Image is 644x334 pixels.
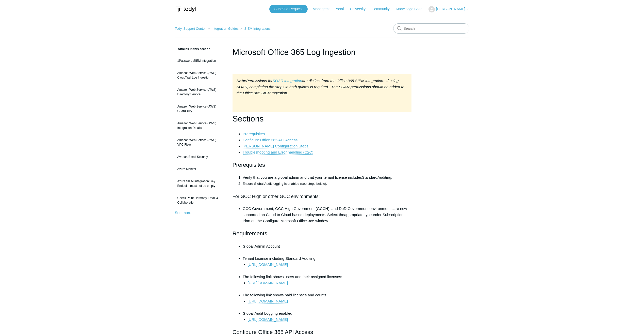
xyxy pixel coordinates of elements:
[428,6,469,12] button: [PERSON_NAME]
[248,299,288,303] a: [URL][DOMAIN_NAME]
[248,317,288,322] a: [URL][DOMAIN_NAME]
[233,160,412,169] h2: Prerequisites
[237,79,246,83] strong: Note:
[175,85,225,99] a: Amazon Web Service (AWS) Directory Service
[272,79,302,83] em: SOAR integration
[243,310,412,323] li: Global Audit Logging enabled
[175,152,225,162] a: Avanan Email Security
[313,6,349,12] a: Management Portal
[175,47,210,51] span: Articles in this section
[233,112,412,125] h1: Sections
[244,27,271,31] a: SIEM Integrations
[393,23,469,34] input: Search
[237,79,273,83] em: Permissions for
[233,194,320,199] span: For GCC High or other GCC environments:
[175,164,225,174] a: Azure Monitor
[243,132,265,136] a: Prerequisites
[248,262,288,267] a: [URL][DOMAIN_NAME]
[248,281,288,285] a: [URL][DOMAIN_NAME]
[391,175,392,179] span: .
[207,27,239,31] li: Integration Guides
[175,210,191,215] a: See more
[175,176,225,191] a: Azure SIEM Integration: key Endpoint must not be empty
[243,206,407,217] span: GCC Government, GCC High Government (GCCH), and DoD Government environments are now supported on ...
[243,175,362,179] span: Verify that you are a global admin and that your tenant license includes
[211,27,238,31] a: Integration Guides
[396,6,427,12] a: Knowledge Base
[175,102,225,116] a: Amazon Web Service (AWS) GuardDuty
[243,274,412,292] li: The following link shows users and their assigned licenses:
[175,27,207,31] li: Todyl Support Center
[243,292,412,310] li: The following link shows paid licenses and counts:
[175,27,206,31] a: Todyl Support Center
[233,229,412,238] h2: Requirements
[243,243,412,255] li: Global Admin Account
[269,5,308,13] a: Submit a Request
[175,193,225,207] a: Check Point Harmony Email & Collaboration
[377,175,391,179] span: Auditing
[175,56,225,66] a: 1Password SIEM Integration
[362,175,377,179] span: Standard
[175,5,196,14] img: Todyl Support Center Help Center home page
[243,150,313,155] a: Troubleshooting and Error handling (C2C)
[436,7,465,11] span: [PERSON_NAME]
[243,182,327,186] span: Ensure Global Audit logging is enabled (see steps below).
[237,79,404,95] em: are distinct from the Office 365 SIEM integration. If using SOAR, completing the steps in both gu...
[344,212,372,217] span: appropriate type
[175,118,225,133] a: Amazon Web Service (AWS) Integration Details
[243,255,412,274] li: Tenant License including Standard Auditing:
[372,6,395,12] a: Community
[175,135,225,149] a: Amazon Web Service (AWS) VPC Flow
[243,144,308,148] a: [PERSON_NAME] Configuration Steps
[350,6,370,12] a: University
[243,138,298,142] a: Configure Office 365 API Access
[272,79,302,83] a: SOAR integration
[233,46,412,58] h1: Microsoft Office 365 Log Ingestion
[239,27,271,31] li: SIEM Integrations
[175,68,225,82] a: Amazon Web Service (AWS) CloudTrail Log Ingestion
